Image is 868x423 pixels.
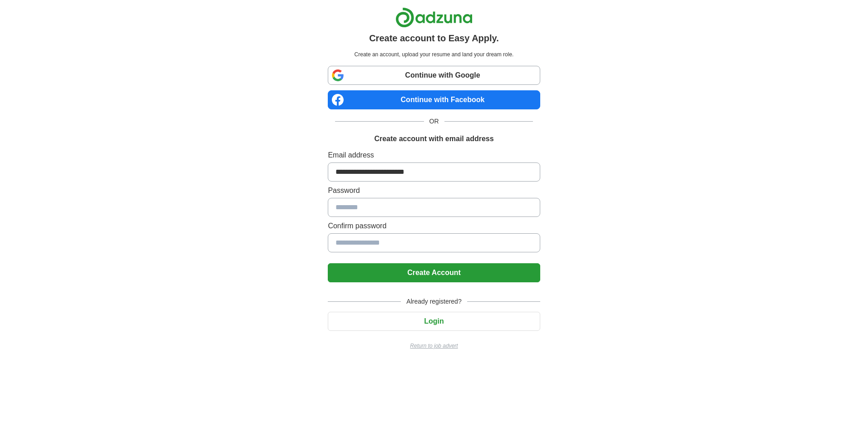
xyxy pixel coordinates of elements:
[424,117,444,126] span: OR
[328,185,540,196] label: Password
[328,150,540,161] label: Email address
[328,263,540,282] button: Create Account
[401,297,467,306] span: Already registered?
[328,221,540,231] label: Confirm password
[395,7,473,28] img: Adzuna logo
[328,90,540,109] a: Continue with Facebook
[328,342,540,350] a: Return to job advert
[369,31,499,45] h1: Create account to Easy Apply.
[330,50,538,59] p: Create an account, upload your resume and land your dream role.
[328,312,540,331] button: Login
[328,317,540,325] a: Login
[374,133,493,144] h1: Create account with email address
[328,66,540,85] a: Continue with Google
